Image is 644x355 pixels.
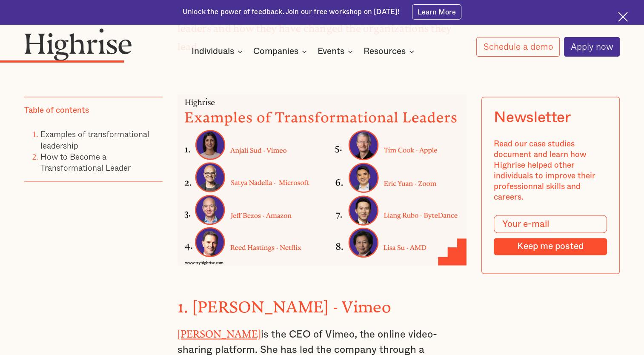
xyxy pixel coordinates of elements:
a: Apply now [564,37,620,57]
div: Read our case studies document and learn how Highrise helped other individuals to improve their p... [494,139,607,203]
img: An infographic listing examples of transformational leaders with their names and headshots. [177,94,467,265]
input: Your e-mail [494,215,607,233]
form: Modal Form [494,215,607,255]
div: Events [318,46,344,57]
div: Resources [364,46,417,57]
input: Keep me posted [494,238,607,255]
div: Resources [364,46,406,57]
div: Companies [253,46,298,57]
img: Highrise logo [24,28,132,60]
div: Events [318,46,355,57]
div: Individuals [192,46,234,57]
img: Cross icon [618,12,628,22]
a: Learn More [412,4,462,20]
div: Companies [253,46,309,57]
div: Individuals [192,46,245,57]
a: Examples of transformational leadership [40,128,149,152]
a: Schedule a demo [476,37,560,57]
strong: 1. [PERSON_NAME] - Vimeo [177,298,391,308]
div: Unlock the power of feedback. Join our free workshop on [DATE]! [183,7,400,17]
div: Newsletter [494,109,571,126]
div: Table of contents [24,105,89,116]
a: How to Become a Transformational Leader [40,150,131,174]
a: [PERSON_NAME] [177,328,261,335]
